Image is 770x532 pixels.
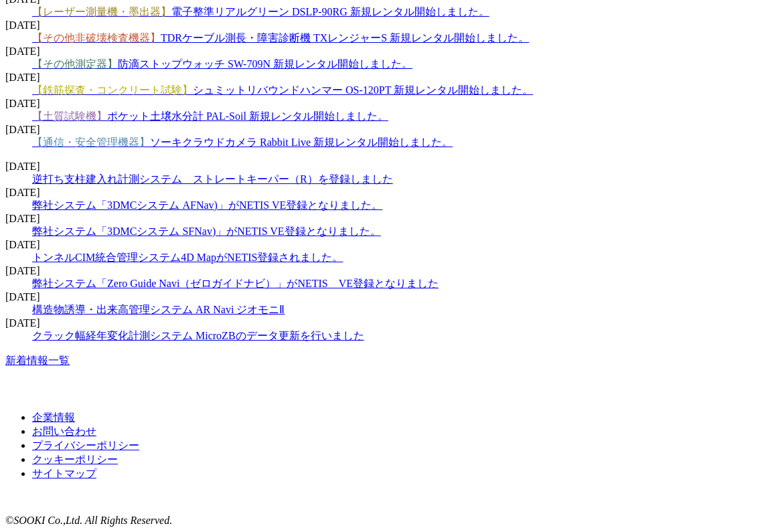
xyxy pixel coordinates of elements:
dt: [DATE] [5,161,765,173]
dt: [DATE] [5,317,765,329]
a: 【鉄筋探査・コンクリート試験】シュミットリバウンドハンマー OS-120PT 新規レンタル開始しました。 [32,84,533,96]
dt: [DATE] [5,291,765,303]
a: 【その他測定器】防滴ストップウォッチ SW-709N 新規レンタル開始しました。 [32,58,412,70]
dt: [DATE] [5,239,765,251]
dt: [DATE] [5,98,765,110]
a: 企業情報 [32,412,75,423]
a: お問い合わせ [32,426,96,437]
dt: [DATE] [5,187,765,199]
span: 【通信・安全管理機器】 [32,137,150,148]
dt: [DATE] [5,46,765,58]
a: 弊社システム「3DMCシステム SFNav)」がNETIS VE登録となりました。 [32,226,381,237]
a: プライバシーポリシー [32,440,139,451]
a: サイトマップ [32,468,96,479]
a: クッキーポリシー [32,454,118,465]
a: 【土質試験機】ポケット土壌水分計 PAL-Soil 新規レンタル開始しました。 [32,110,388,122]
a: 逆打ち支柱建入れ計測システム ストレートキーパー（R）を登録しました [32,173,393,185]
a: クラック幅経年変化計測システム MicroZBのデータ更新を行いました [32,330,364,341]
a: 弊社システム「Zero Guide Navi（ゼロガイドナビ）」がNETIS VE登録となりました [32,278,439,289]
a: トンネルCIM統合管理システム4D MapがNETIS登録されました。 [32,252,343,263]
address: ©SOOKI Co.,Ltd. All Rights Reserved. [5,515,765,527]
dt: [DATE] [5,265,765,277]
dt: [DATE] [5,213,765,225]
a: 弊社システム「3DMCシステム AFNav)」がNETIS VE登録となりました。 [32,199,382,211]
a: 【通信・安全管理機器】ソーキクラウドカメラ Rabbit Live 新規レンタル開始しました。 [32,137,453,148]
span: 【鉄筋探査・コンクリート試験】 [32,84,193,96]
a: 【その他非破壊検査機器】TDRケーブル測長・障害診断機 TXレンジャーS 新規レンタル開始しました。 [32,32,529,43]
a: 新着情報一覧 [5,355,70,366]
span: 【レーザー測量機・墨出器】 [32,6,171,17]
dt: [DATE] [5,72,765,84]
span: 【その他測定器】 [32,58,118,70]
a: 【レーザー測量機・墨出器】電子整準リアルグリーン DSLP-90RG 新規レンタル開始しました。 [32,6,489,17]
a: 構造物誘導・出来高管理システム AR Navi ジオモニⅡ [32,304,285,315]
span: 【土質試験機】 [32,110,107,122]
dt: [DATE] [5,19,765,31]
span: 【その他非破壊検査機器】 [32,32,161,43]
dt: [DATE] [5,124,765,136]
